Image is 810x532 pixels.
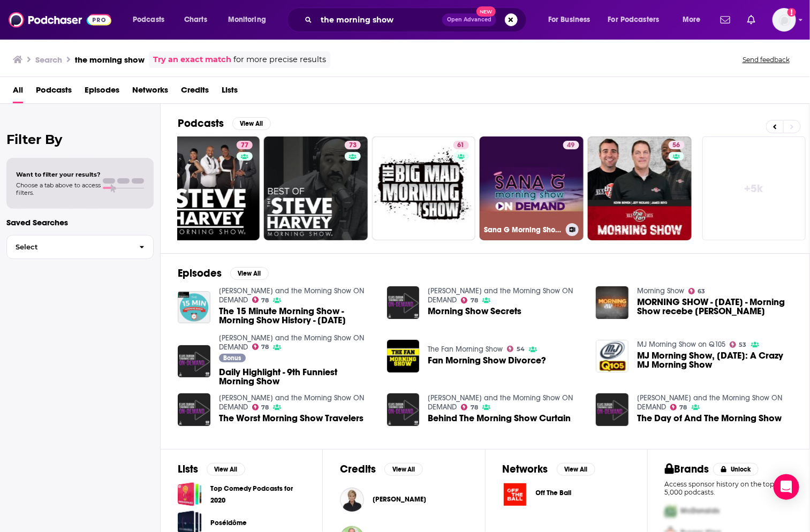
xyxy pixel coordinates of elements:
a: 49Sana G Morning Show On Demand [480,136,584,240]
span: For Business [548,12,591,27]
h3: Sana G Morning Show On Demand [484,225,562,234]
div: Open Intercom Messenger [774,474,799,500]
span: [PERSON_NAME] [373,495,426,504]
a: ListsView All [178,462,245,476]
a: 78 [670,404,687,411]
img: User Profile [773,8,796,32]
a: Charts [177,11,214,28]
img: Mika Brzezinski [340,488,364,512]
a: 53 [730,341,747,348]
a: Episodes [85,81,119,103]
span: MJ Morning Show, [DATE]: A Crazy MJ Morning Show [637,351,792,369]
a: Networks [132,81,168,103]
span: McDonalds [681,507,720,516]
h2: Podcasts [178,117,224,130]
img: Morning Show Secrets [387,286,420,319]
span: 63 [698,289,706,294]
span: More [683,12,701,27]
h2: Episodes [178,267,222,280]
a: Behind The Morning Show Curtain [428,414,571,423]
a: EpisodesView All [178,267,269,280]
button: open menu [221,11,280,28]
a: Morning Show Secrets [428,307,521,316]
a: Elvis Duran and the Morning Show ON DEMAND [428,393,573,412]
span: for more precise results [233,54,326,66]
span: Logged in as ehladik [773,8,796,32]
img: The Worst Morning Show Travelers [178,393,210,426]
a: Top Comedy Podcasts for 2020 [210,483,305,506]
a: Lists [222,81,238,103]
a: Try an exact match [153,54,231,66]
span: 53 [739,343,747,347]
a: Daily Highlight - 9th Funniest Morning Show [178,345,210,378]
button: View All [230,267,269,280]
a: 56 [669,141,685,149]
button: open menu [601,11,675,28]
a: 73 [264,136,368,240]
h3: Search [35,55,62,65]
button: Open AdvancedNew [442,13,496,26]
h2: Networks [503,462,548,476]
p: Access sponsor history on the top 5,000 podcasts. [665,480,792,496]
span: 78 [680,405,687,410]
img: MORNING SHOW - 14/12/2021 - Morning Show recebe Renata Barreto [596,286,629,319]
a: Daily Highlight - 9th Funniest Morning Show [219,368,374,386]
span: Podcasts [36,81,72,103]
button: Unlock [713,463,759,476]
p: Saved Searches [6,217,154,227]
span: 73 [349,140,357,151]
span: MORNING SHOW - [DATE] - Morning Show recebe [PERSON_NAME] [637,298,792,316]
a: 78 [252,404,269,411]
span: The Worst Morning Show Travelers [219,414,364,423]
a: Credits [181,81,209,103]
span: The 15 Minute Morning Show - Morning Show History - [DATE] [219,307,374,325]
img: Behind The Morning Show Curtain [387,393,420,426]
button: View All [384,463,423,476]
button: Send feedback [739,55,793,64]
a: Mika Brzezinski [373,495,426,504]
a: Elvis Duran and the Morning Show ON DEMAND [637,393,782,412]
a: Fan Morning Show Divorce? [428,356,546,365]
span: Open Advanced [447,17,491,22]
span: 78 [471,298,478,303]
img: The 15 Minute Morning Show - Morning Show History - 4/27/17 [178,291,210,324]
span: Off The Ball [536,489,572,497]
span: Podcasts [133,12,164,27]
a: 78 [252,297,269,303]
a: PodcastsView All [178,117,271,130]
a: Elvis Duran and the Morning Show ON DEMAND [219,286,364,305]
img: Fan Morning Show Divorce? [387,340,420,373]
h2: Lists [178,462,198,476]
a: 73 [345,141,361,149]
img: MJ Morning Show, Mon., 8/19/24: A Crazy MJ Morning Show [596,340,629,373]
h2: Brands [665,462,709,476]
button: View All [557,463,595,476]
h2: Credits [340,462,376,476]
a: 77 [237,141,253,149]
a: Top Comedy Podcasts for 2020 [178,482,202,506]
span: Bonus [223,355,241,361]
a: Morning Show [637,286,684,295]
a: Off The Ball logoOff The Ball [503,482,630,507]
span: New [476,6,496,17]
span: For Podcasters [608,12,660,27]
img: Off The Ball logo [503,482,527,507]
span: 78 [261,345,269,349]
a: 61 [453,141,469,149]
span: Monitoring [228,12,266,27]
a: NetworksView All [503,462,595,476]
a: CreditsView All [340,462,423,476]
span: Select [7,244,131,250]
a: 63 [688,288,706,294]
span: 61 [458,140,465,151]
a: 77 [156,136,260,240]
